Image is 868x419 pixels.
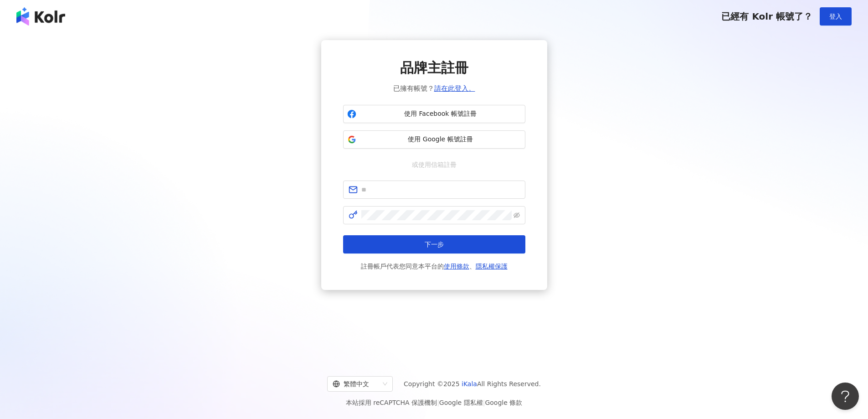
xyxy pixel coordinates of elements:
[343,130,525,149] button: 使用 Google 帳號註冊
[333,377,379,391] div: 繁體中文
[434,84,475,93] a: 請在此登入。
[444,263,469,270] a: 使用條款
[439,399,483,406] a: Google 隱私權
[820,7,852,26] button: 登入
[346,397,522,408] span: 本站採用 reCAPTCHA 保護機制
[437,399,439,406] span: |
[829,13,842,20] span: 登入
[360,135,521,144] span: 使用 Google 帳號註冊
[343,235,525,253] button: 下一步
[400,58,468,78] span: 品牌主註冊
[360,109,521,119] span: 使用 Facebook 帳號註冊
[393,83,475,94] span: 已擁有帳號？
[721,11,812,22] span: 已經有 Kolr 帳號了？
[832,383,859,410] iframe: Help Scout Beacon - Open
[343,105,525,123] button: 使用 Facebook 帳號註冊
[483,399,485,406] span: |
[406,160,463,170] span: 或使用信箱註冊
[404,378,541,389] span: Copyright © 2025 All Rights Reserved.
[361,261,508,272] span: 註冊帳戶代表您同意本平台的 、
[462,380,477,388] a: iKala
[16,7,65,26] img: logo
[514,212,520,218] span: eye-invisible
[425,241,444,248] span: 下一步
[476,263,508,270] a: 隱私權保護
[485,399,522,406] a: Google 條款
